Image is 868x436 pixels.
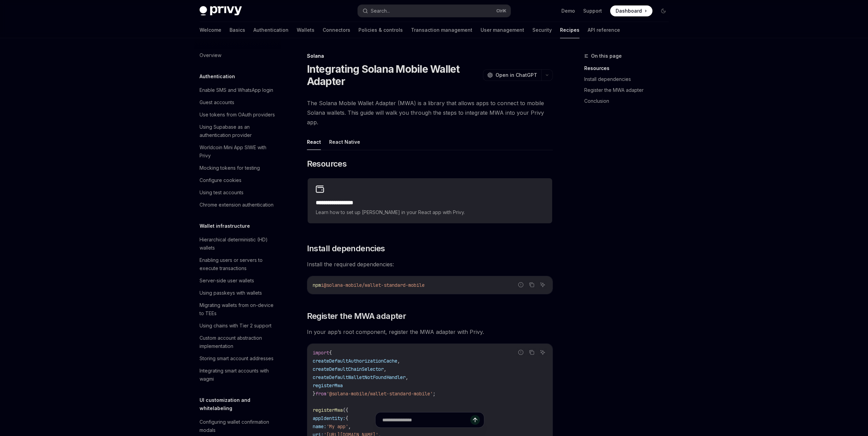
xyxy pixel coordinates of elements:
[194,121,281,141] a: Using Supabase as an authentication provider
[313,382,343,389] span: registerMwa
[315,391,326,397] span: from
[307,53,553,59] div: Solana
[307,63,480,87] h1: Integrating Solana Mobile Wallet Adapter
[358,5,511,17] button: Search...CtrlK
[194,96,281,109] a: Guest accounts
[583,8,602,14] a: Support
[313,407,343,413] span: registerMwa
[616,8,642,14] span: Dashboard
[194,199,281,211] a: Chrome extension authentication
[200,277,254,285] div: Server-side user wallets
[307,259,553,269] span: Install the required dependencies:
[194,234,281,254] a: Hierarchical deterministic (HD) wallets
[561,8,575,14] a: Demo
[591,52,622,60] span: On this page
[343,407,348,413] span: ({
[194,332,281,352] a: Custom account abstraction implementation
[194,109,281,121] a: Use tokens from OAuth providers
[481,22,524,38] a: User management
[470,415,480,425] button: Send message
[200,301,277,318] div: Migrating wallets from on-device to TEEs
[324,282,425,288] span: @solana-mobile/wallet-standard-mobile
[371,7,390,15] div: Search...
[200,322,271,330] div: Using chains with Tier 2 support
[384,366,386,372] span: ,
[194,49,281,61] a: Overview
[433,391,436,397] span: ;
[323,22,350,38] a: Connectors
[483,69,541,81] button: Open in ChatGPT
[560,22,579,38] a: Recipes
[307,158,347,169] span: Resources
[200,111,275,119] div: Use tokens from OAuth providers
[406,374,408,380] span: ,
[200,256,277,272] div: Enabling users or servers to execute transactions
[358,22,403,38] a: Policies & controls
[194,275,281,287] a: Server-side user wallets
[397,358,400,364] span: ,
[313,358,397,364] span: createDefaultAuthorizationCache
[496,8,506,14] span: Ctrl K
[194,365,281,385] a: Integrating smart accounts with wagmi
[516,348,525,357] button: Report incorrect code
[329,134,360,150] button: React Native
[527,348,536,357] button: Copy the contents from the code block
[194,254,281,275] a: Enabling users or servers to execute transactions
[200,289,262,297] div: Using passkeys with wallets
[308,178,552,223] a: **** **** **** ***Learn how to set up [PERSON_NAME] in your React app with Privy.
[527,280,536,289] button: Copy the contents from the code block
[307,243,385,254] span: Install dependencies
[313,282,321,288] span: npm
[588,22,620,38] a: API reference
[200,367,277,383] div: Integrating smart accounts with wagmi
[200,123,277,139] div: Using Supabase as an authentication provider
[321,282,324,288] span: i
[538,348,547,357] button: Ask AI
[411,22,472,38] a: Transaction management
[200,22,221,38] a: Welcome
[307,134,321,150] button: React
[200,201,274,209] div: Chrome extension authentication
[200,98,234,107] div: Guest accounts
[230,22,245,38] a: Basics
[253,22,289,38] a: Authentication
[584,96,674,107] a: Conclusion
[307,98,553,127] span: The Solana Mobile Wallet Adapter (MWA) is a library that allows apps to connect to mobile Solana ...
[194,84,281,96] a: Enable SMS and WhatsApp login
[194,162,281,174] a: Mocking tokens for testing
[313,366,384,372] span: createDefaultChainSelector
[200,396,281,412] h5: UI customization and whitelabeling
[200,354,274,363] div: Storing smart account addresses
[516,280,525,289] button: Report incorrect code
[584,74,674,85] a: Install dependencies
[329,350,332,356] span: {
[297,22,314,38] a: Wallets
[200,188,244,197] div: Using test accounts
[200,86,273,94] div: Enable SMS and WhatsApp login
[194,287,281,299] a: Using passkeys with wallets
[313,374,406,380] span: createDefaultWalletNotFoundHandler
[200,72,235,81] h5: Authentication
[307,327,553,337] span: In your app’s root component, register the MWA adapter with Privy.
[194,141,281,162] a: Worldcoin Mini App SIWE with Privy
[610,5,652,16] a: Dashboard
[200,176,241,184] div: Configure cookies
[194,352,281,365] a: Storing smart account addresses
[584,63,674,74] a: Resources
[200,6,242,16] img: dark logo
[194,186,281,199] a: Using test accounts
[326,391,433,397] span: '@solana-mobile/wallet-standard-mobile'
[200,334,277,350] div: Custom account abstraction implementation
[532,22,552,38] a: Security
[584,85,674,96] a: Register the MWA adapter
[313,350,329,356] span: import
[194,320,281,332] a: Using chains with Tier 2 support
[307,311,406,322] span: Register the MWA adapter
[200,236,277,252] div: Hierarchical deterministic (HD) wallets
[313,391,315,397] span: }
[200,164,260,172] div: Mocking tokens for testing
[200,418,277,434] div: Configuring wallet confirmation modals
[538,280,547,289] button: Ask AI
[194,174,281,186] a: Configure cookies
[200,143,277,160] div: Worldcoin Mini App SIWE with Privy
